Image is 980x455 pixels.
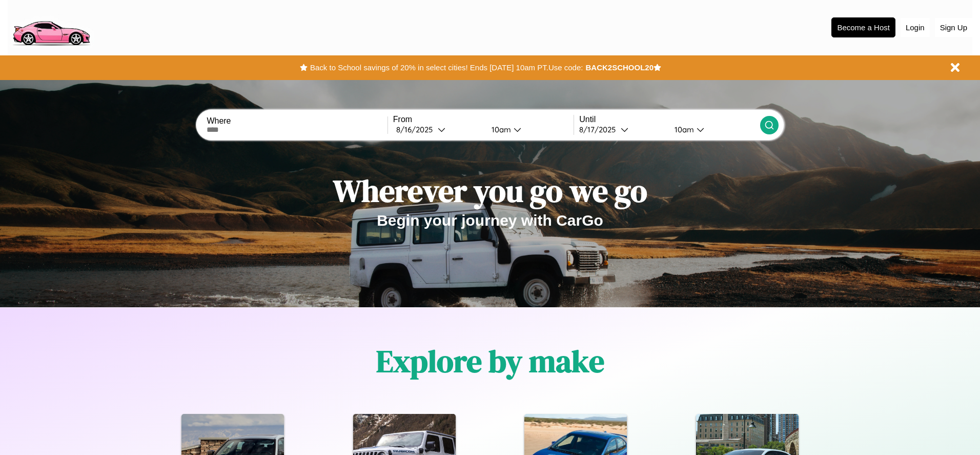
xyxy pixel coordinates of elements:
h1: Explore by make [376,340,604,382]
button: Become a Host [831,17,895,37]
div: 10am [669,125,697,134]
label: Until [579,115,760,124]
div: 10am [486,125,514,134]
div: 8 / 17 / 2025 [579,125,621,134]
button: Login [901,18,930,37]
button: Back to School savings of 20% in select cities! Ends [DATE] 10am PT.Use code: [308,61,585,75]
label: Where [207,116,387,126]
label: From [393,115,574,124]
button: 10am [483,124,574,135]
button: Sign Up [935,18,972,37]
button: 8/16/2025 [393,124,483,135]
img: logo [8,5,94,48]
button: 10am [666,124,760,135]
b: BACK2SCHOOL20 [585,63,654,72]
div: 8 / 16 / 2025 [396,125,438,134]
